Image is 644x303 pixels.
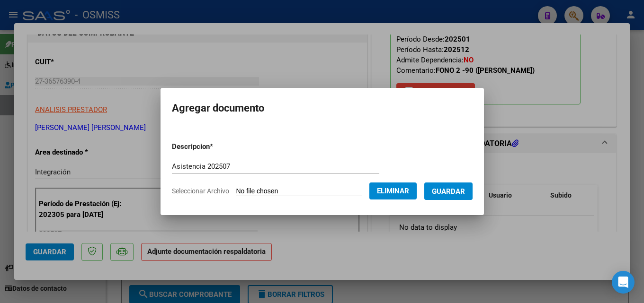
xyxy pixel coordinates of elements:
[172,141,262,152] p: Descripcion
[432,187,465,196] span: Guardar
[172,99,473,117] h2: Agregar documento
[612,271,635,294] div: Open Intercom Messenger
[377,187,409,195] span: Eliminar
[369,182,417,199] button: Eliminar
[424,182,473,200] button: Guardar
[172,187,229,195] span: Seleccionar Archivo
